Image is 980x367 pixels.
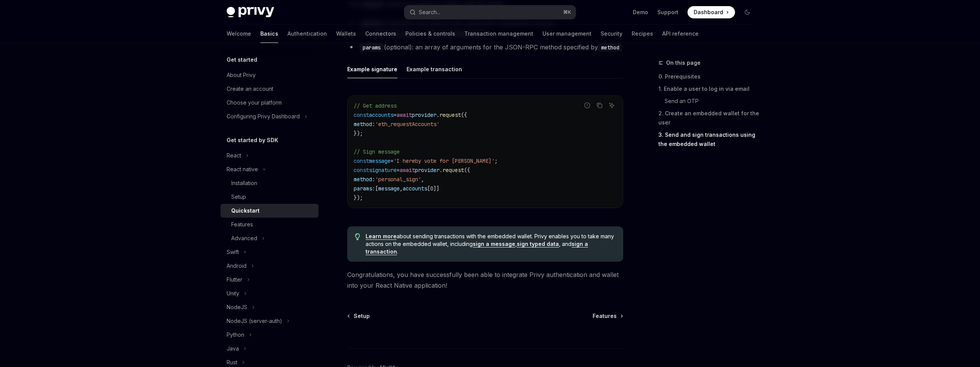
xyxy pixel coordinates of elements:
a: 3. Send and sign transactions using the embedded wallet [658,129,759,150]
div: Choose your platform [227,98,282,107]
a: Basics [260,25,278,43]
div: About Privy [227,70,256,80]
span: = [394,111,397,118]
a: Send an OTP [658,95,759,107]
a: Learn more [366,233,397,240]
a: 0. Prerequisites [658,70,759,83]
button: Toggle Python section [220,328,318,342]
div: Setup [231,192,246,202]
button: Toggle Android section [220,259,318,273]
span: ({ [464,167,470,174]
div: Quickstart [231,206,260,215]
button: Toggle React section [220,149,318,162]
span: message [378,185,400,192]
img: dark logo [227,7,274,18]
div: Swift [227,247,239,257]
span: about sending transactions with the embedded wallet. Privy enables you to take many actions on th... [366,233,616,256]
div: Configuring Privy Dashboard [227,112,300,121]
span: [ [375,185,378,192]
span: // Sign message [354,148,400,155]
span: Dashboard [694,8,723,16]
button: Toggle Configuring Privy Dashboard section [220,110,318,123]
button: Toggle Java section [220,342,318,356]
span: provider [415,167,439,174]
span: On this page [666,58,701,67]
a: Wallets [336,25,356,43]
button: Report incorrect code [582,100,592,110]
a: Welcome [227,25,251,43]
div: Search... [419,8,440,17]
span: provider [412,111,436,118]
span: request [439,111,461,118]
span: Setup [354,312,370,320]
span: 0 [430,185,433,192]
span: , [421,176,424,183]
div: NodeJS [227,303,247,312]
span: ]] [433,185,439,192]
div: React native [227,165,258,174]
span: . [439,167,443,174]
div: Example transaction [407,60,462,78]
span: [ [427,185,430,192]
button: Toggle React native section [220,162,318,176]
div: Advanced [231,234,257,243]
a: Dashboard [688,6,735,18]
span: }); [354,130,363,137]
a: About Privy [220,68,318,82]
a: Create an account [220,82,318,96]
a: sign typed data [517,241,559,247]
a: User management [542,25,591,43]
span: const [354,167,369,174]
li: (optional): an array of arguments for the JSON-RPC method specified by [347,42,623,52]
a: Features [593,312,622,320]
button: Copy the contents from the code block [595,100,604,110]
a: Connectors [365,25,396,43]
a: Authentication [287,25,327,43]
a: Setup [220,190,318,204]
button: Ask AI [607,100,617,110]
a: sign a message [473,241,515,247]
span: message [369,157,390,164]
div: Features [231,220,253,229]
span: ⌘ K [563,9,571,15]
span: 'I hereby vote for [PERSON_NAME]' [394,157,495,164]
a: Setup [348,312,370,320]
div: React [227,151,241,160]
button: Toggle NodeJS section [220,300,318,314]
h5: Get started by SDK [227,136,278,145]
span: Congratulations, you have successfully been able to integrate Privy authentication and wallet int... [347,269,623,291]
a: Transaction management [464,25,533,43]
button: Toggle NodeJS (server-auth) section [220,314,318,328]
span: ; [495,157,498,164]
span: await [397,111,412,118]
span: accounts [369,111,394,118]
span: const [354,111,369,118]
button: Open search [404,5,576,19]
a: Security [601,25,622,43]
span: = [390,157,394,164]
a: API reference [662,25,699,43]
div: Java [227,344,239,353]
div: Installation [231,179,257,188]
div: Android [227,261,247,270]
code: params [359,43,384,52]
button: Toggle Swift section [220,245,318,259]
svg: Tip [355,233,360,240]
span: signature [369,167,397,174]
div: Rust [227,358,237,367]
span: Features [593,312,617,320]
div: Example signature [347,60,397,78]
span: const [354,157,369,164]
a: 2. Create an embedded wallet for the user [658,107,759,129]
span: , [400,185,403,192]
span: // Get address [354,102,397,109]
span: method: [354,121,375,128]
a: Installation [220,176,318,190]
span: request [443,167,464,174]
a: Choose your platform [220,96,318,110]
span: ({ [461,111,467,118]
a: Recipes [632,25,653,43]
a: Demo [633,8,648,16]
span: params: [354,185,375,192]
a: Policies & controls [405,25,455,43]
